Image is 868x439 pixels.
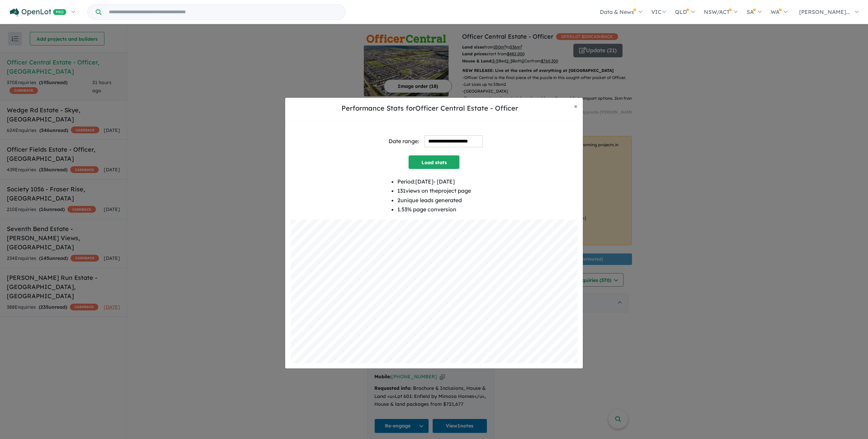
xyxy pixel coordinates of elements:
img: Openlot PRO Logo White [10,8,66,17]
button: Load stats [409,155,459,169]
span: × [574,102,577,110]
li: 2 unique leads generated [397,196,471,205]
li: Period: [DATE] - [DATE] [397,177,471,186]
h5: Performance Stats for Officer Central Estate - Officer [291,103,569,113]
div: Date range: [389,137,419,146]
input: Try estate name, suburb, builder or developer [103,5,344,19]
span: [PERSON_NAME]... [799,8,850,15]
li: 1.53 % page conversion [397,205,471,214]
li: 131 views on the project page [397,186,471,195]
